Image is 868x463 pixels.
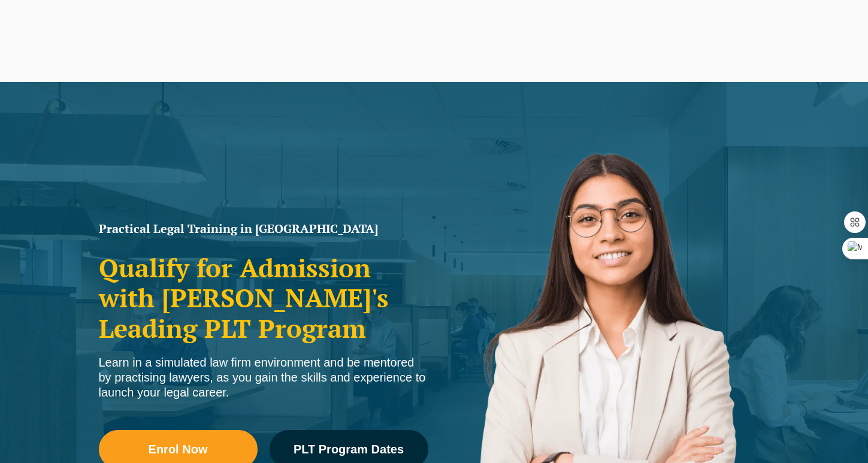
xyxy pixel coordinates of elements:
span: Enrol Now [149,443,208,455]
span: PLT Program Dates [294,443,404,455]
h1: Practical Legal Training in [GEOGRAPHIC_DATA] [99,223,428,235]
div: Learn in a simulated law firm environment and be mentored by practising lawyers, as you gain the ... [99,355,428,400]
h2: Qualify for Admission with [PERSON_NAME]'s Leading PLT Program [99,253,428,343]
